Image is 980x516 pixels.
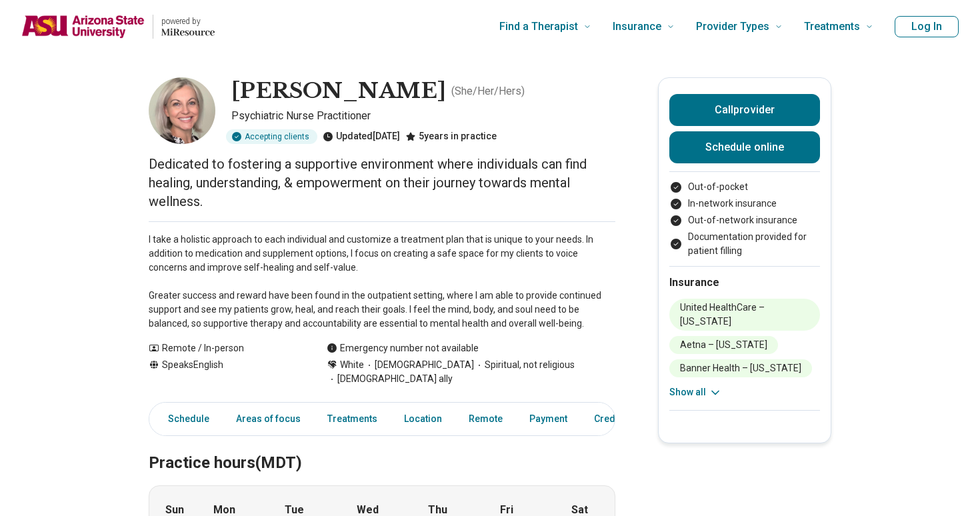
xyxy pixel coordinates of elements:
li: Documentation provided for patient filling [669,230,820,258]
a: Schedule online [669,131,820,163]
li: Out-of-pocket [669,180,820,194]
div: Emergency number not available [327,341,479,355]
span: [DEMOGRAPHIC_DATA] ally [327,372,453,386]
span: Insurance [613,17,661,36]
p: Dedicated to fostering a supportive environment where individuals can find healing, understanding... [149,155,615,211]
li: United HealthCare – [US_STATE] [669,299,820,331]
h2: Practice hours (MDT) [149,420,615,475]
span: Spiritual, not religious [474,358,575,372]
a: Credentials [586,405,653,433]
p: powered by [161,16,215,27]
img: Kelly Huffaker, Psychiatric Nurse Practitioner [149,77,215,144]
button: Show all [669,385,722,399]
a: Schedule [152,405,217,433]
a: Home page [21,5,215,48]
li: In-network insurance [669,197,820,211]
div: Updated [DATE] [323,129,400,144]
span: Find a Therapist [499,17,578,36]
h1: [PERSON_NAME] [231,77,446,105]
div: Remote / In-person [149,341,300,355]
p: I take a holistic approach to each individual and customize a treatment plan that is unique to yo... [149,233,615,331]
div: 5 years in practice [405,129,497,144]
a: Payment [521,405,575,433]
li: Banner Health – [US_STATE] [669,359,812,377]
span: White [340,358,364,372]
ul: Payment options [669,180,820,258]
p: Psychiatric Nurse Practitioner [231,108,615,124]
a: Remote [461,405,511,433]
li: Out-of-network insurance [669,213,820,227]
span: [DEMOGRAPHIC_DATA] [364,358,474,372]
h2: Insurance [669,275,820,291]
p: ( She/Her/Hers ) [451,83,525,99]
a: Location [396,405,450,433]
div: Speaks English [149,358,300,386]
button: Log In [895,16,959,37]
a: Areas of focus [228,405,309,433]
span: Treatments [804,17,860,36]
div: Accepting clients [226,129,317,144]
a: Treatments [319,405,385,433]
li: Aetna – [US_STATE] [669,336,778,354]
span: Provider Types [696,17,769,36]
button: Callprovider [669,94,820,126]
